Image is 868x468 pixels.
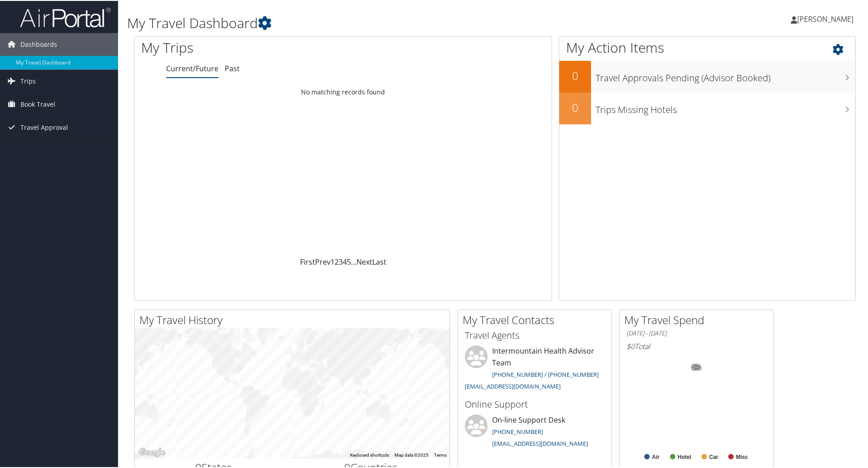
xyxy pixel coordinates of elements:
h6: Total [626,340,766,350]
button: Keyboard shortcuts [350,451,389,458]
a: 3 [339,256,343,266]
a: Open this area in Google Maps (opens a new window) [137,446,167,458]
img: Google [137,446,167,458]
h2: My Travel History [139,311,449,327]
a: Past [225,63,240,73]
h1: My Travel Dashboard [127,13,617,32]
h2: My Travel Spend [624,311,773,327]
h3: Travel Approvals Pending (Advisor Booked) [596,66,855,84]
a: Last [372,256,386,266]
td: No matching records found [134,83,552,99]
li: On-line Support Desk [460,414,609,451]
a: 0Travel Approvals Pending (Advisor Booked) [559,60,855,92]
a: 0Trips Missing Hotels [559,92,855,123]
text: Air [652,453,660,459]
h1: My Trips [141,37,371,56]
span: $0 [626,340,635,350]
a: [EMAIL_ADDRESS][DOMAIN_NAME] [465,381,561,389]
h6: [DATE] - [DATE] [626,328,766,337]
h1: My Action Items [559,37,855,56]
h3: Online Support [465,397,605,410]
text: Car [709,453,718,459]
tspan: 0% [693,364,700,369]
h2: My Travel Contacts [463,311,612,327]
span: Book Travel [20,92,55,115]
h3: Travel Agents [465,328,605,341]
h2: 0 [559,67,591,83]
span: Trips [20,69,36,92]
a: [EMAIL_ADDRESS][DOMAIN_NAME] [492,438,588,447]
img: airportal-logo.png [20,6,111,27]
text: Misc [736,453,748,459]
span: [PERSON_NAME] [797,13,853,23]
span: Map data ©2025 [395,452,429,457]
a: Prev [315,256,330,266]
h2: 0 [559,99,591,114]
span: … [351,256,356,266]
h3: Trips Missing Hotels [596,98,855,115]
a: [PERSON_NAME] [791,5,863,32]
a: 1 [330,256,335,266]
span: Travel Approval [20,115,68,138]
a: Terms (opens in new tab) [434,452,447,457]
text: Hotel [678,453,691,459]
li: Intermountain Health Advisor Team [460,345,609,393]
a: 2 [335,256,339,266]
a: 5 [347,256,351,266]
a: First [300,256,315,266]
a: Next [356,256,372,266]
a: [PHONE_NUMBER] / [PHONE_NUMBER] [492,369,599,378]
a: 4 [343,256,347,266]
a: Current/Future [166,63,218,73]
a: [PHONE_NUMBER] [492,427,543,435]
span: Dashboards [20,32,57,55]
